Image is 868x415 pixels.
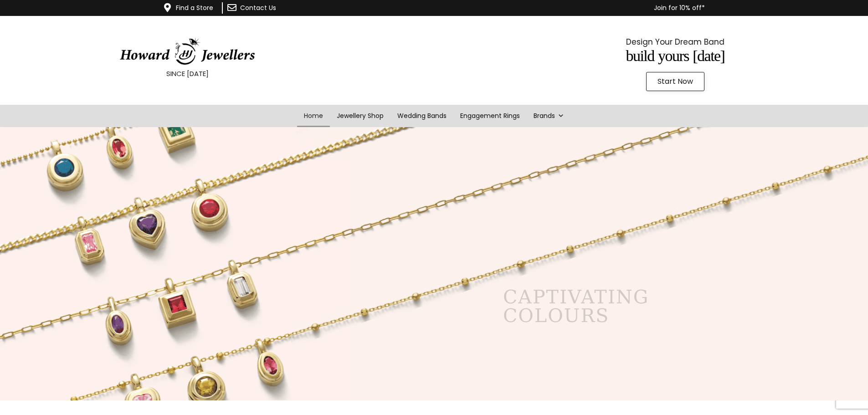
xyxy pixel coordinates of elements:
span: Build Yours [DATE] [626,47,725,64]
a: Contact Us [240,3,276,12]
p: SINCE [DATE] [23,68,352,80]
a: Jewellery Shop [330,105,390,127]
a: Home [297,105,330,127]
a: Find a Store [176,3,213,12]
p: Join for 10% off* [329,2,705,14]
a: Wedding Bands [390,105,453,127]
a: Engagement Rings [453,105,527,127]
span: Start Now [657,78,693,85]
a: Start Now [646,72,704,91]
rs-layer: captivating colours [503,288,649,325]
a: Brands [527,105,571,127]
p: Design Your Dream Band [511,35,840,49]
